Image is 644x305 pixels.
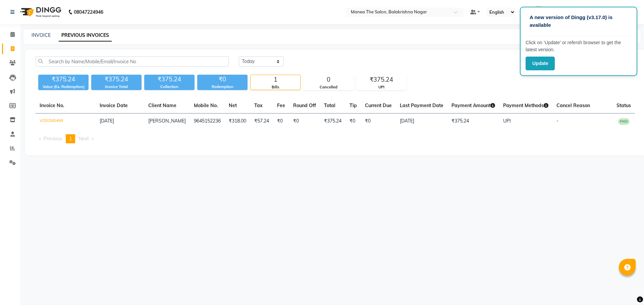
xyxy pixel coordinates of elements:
div: Invoice Total [91,84,142,90]
span: Tip [350,102,357,108]
span: Tax [254,102,263,108]
div: UPI [357,84,406,90]
span: Payment Methods [503,102,548,108]
div: ₹375.24 [38,75,89,84]
span: Client Name [148,102,176,108]
td: V/2025/0459 [36,113,96,129]
td: ₹375.24 [320,113,345,129]
div: Cancelled [304,84,353,90]
a: PREVIOUS INVOICES [59,29,112,42]
img: logo [17,3,63,21]
td: 9645152236 [190,113,225,129]
span: Invoice Date [100,102,128,108]
span: Cancel Reason [556,102,590,108]
span: 1 [69,136,72,142]
span: Invoice No. [40,102,64,108]
iframe: chat widget [616,278,637,298]
span: Round Off [293,102,316,108]
div: 0 [304,75,353,84]
div: Redemption [197,84,248,90]
td: ₹375.24 [447,113,499,129]
td: ₹318.00 [225,113,250,129]
div: 1 [251,75,300,84]
span: Last Payment Date [400,102,443,108]
span: Fee [277,102,285,108]
td: ₹57.24 [250,113,273,129]
div: Bills [251,84,300,90]
b: 08047224946 [74,3,103,21]
span: Net [229,102,237,108]
div: ₹0 [197,75,248,84]
input: Search by Name/Mobile/Email/Invoice No [36,56,229,67]
td: ₹0 [273,113,289,129]
span: Payment Amount [451,102,495,108]
p: Click on ‘Update’ or refersh browser to get the latest version. [526,39,632,53]
p: A new version of Dingg (v3.17.0) is available [530,14,628,29]
span: Current Due [365,102,392,108]
td: ₹0 [345,113,361,129]
div: ₹375.24 [91,75,142,84]
td: [DATE] [396,113,447,129]
span: - [556,118,558,124]
button: Update [526,57,555,70]
div: Value (Ex. Redemption) [38,84,89,90]
td: ₹0 [289,113,320,129]
span: Previous [44,136,62,142]
div: Collection [144,84,195,90]
span: Total [324,102,335,108]
span: PAID [618,118,630,125]
span: UPI [503,118,511,124]
div: ₹375.24 [357,75,406,84]
a: INVOICE [32,32,51,38]
span: Status [616,102,631,108]
span: [PERSON_NAME] [148,118,186,124]
span: [DATE] [100,118,114,124]
img: Manea the Salon, Balakrishna Nagar [533,6,544,18]
td: ₹0 [361,113,396,129]
div: ₹375.24 [144,75,195,84]
span: Next [79,136,89,142]
nav: Pagination [36,134,635,143]
span: Mobile No. [194,102,218,108]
